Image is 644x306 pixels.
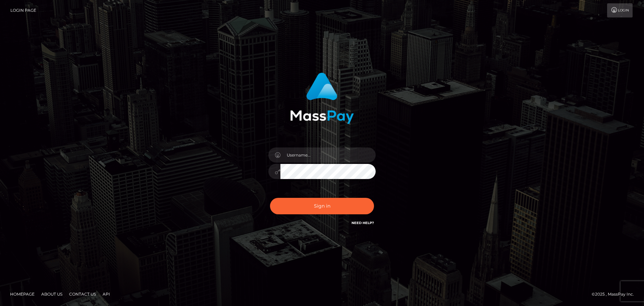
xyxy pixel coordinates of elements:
button: Sign in [270,198,374,214]
input: Username... [280,147,376,163]
div: © 2025 , MassPay Inc. [592,291,639,298]
img: MassPay Login [290,73,354,124]
a: Login [607,3,633,17]
a: Need Help? [352,221,374,225]
a: Homepage [7,289,37,299]
a: Contact Us [66,289,99,299]
a: Login Page [10,3,36,17]
a: API [100,289,113,299]
a: About Us [39,289,65,299]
